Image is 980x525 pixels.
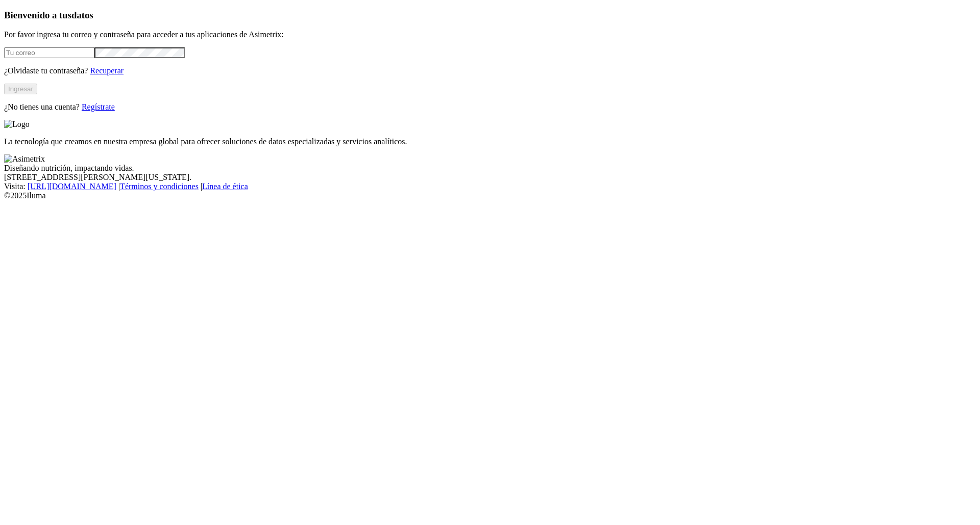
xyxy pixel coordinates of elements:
[4,66,976,75] p: ¿Olvidaste tu contraseña?
[4,164,976,173] div: Diseñando nutrición, impactando vidas.
[202,182,248,191] a: Línea de ética
[4,154,45,164] img: Asimetrix
[4,10,976,21] h3: Bienvenido a tus
[90,66,124,75] a: Recuperar
[120,182,199,191] a: Términos y condiciones
[4,173,976,182] div: [STREET_ADDRESS][PERSON_NAME][US_STATE].
[4,84,37,94] button: Ingresar
[4,102,976,112] p: ¿No tienes una cuenta?
[28,182,116,191] a: [URL][DOMAIN_NAME]
[4,120,30,129] img: Logo
[4,182,976,191] div: Visita : | |
[82,102,115,111] a: Regístrate
[71,10,93,20] span: datos
[4,137,976,146] p: La tecnología que creamos en nuestra empresa global para ofrecer soluciones de datos especializad...
[4,191,976,200] div: © 2025 Iluma
[4,47,94,58] input: Tu correo
[4,30,976,39] p: Por favor ingresa tu correo y contraseña para acceder a tus aplicaciones de Asimetrix:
